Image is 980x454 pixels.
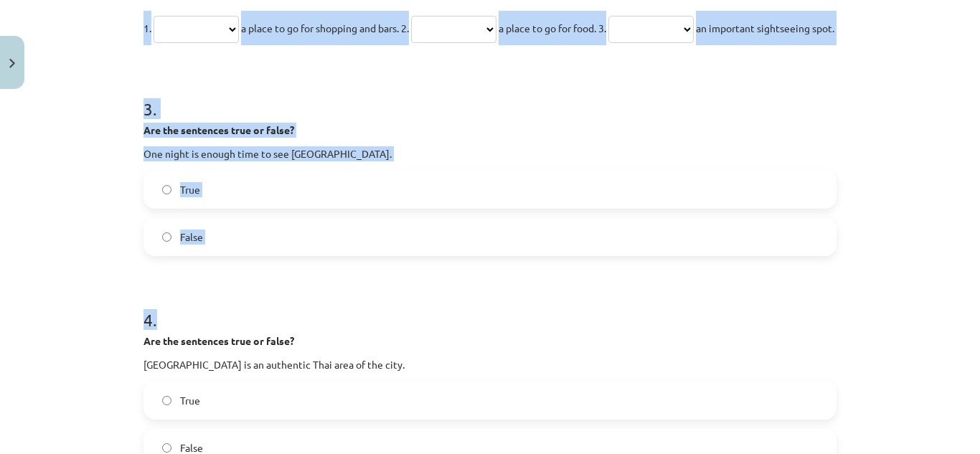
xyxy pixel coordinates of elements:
[180,230,203,245] span: False
[143,334,294,347] strong: Are the sentences true or false?
[143,285,837,329] h1: 4 .
[143,22,151,34] span: 1.
[180,182,200,197] span: True
[162,443,171,453] input: False
[499,22,606,34] span: a place to go for food. 3.
[162,185,171,194] input: True
[143,357,837,372] p: [GEOGRAPHIC_DATA] is an authentic Thai area of the city.
[162,232,171,242] input: False
[9,59,15,68] img: icon-close-lesson-0947bae3869378f0d4975bcd49f059093ad1ed9edebbc8119c70593378902aed.svg
[162,396,171,405] input: True
[696,22,834,34] span: an important sightseeing spot.
[143,146,837,161] p: One night is enough time to see [GEOGRAPHIC_DATA].
[241,22,409,34] span: a place to go for shopping and bars. 2.
[143,74,837,118] h1: 3 .
[180,393,200,408] span: True
[143,123,294,136] strong: Are the sentences true or false?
